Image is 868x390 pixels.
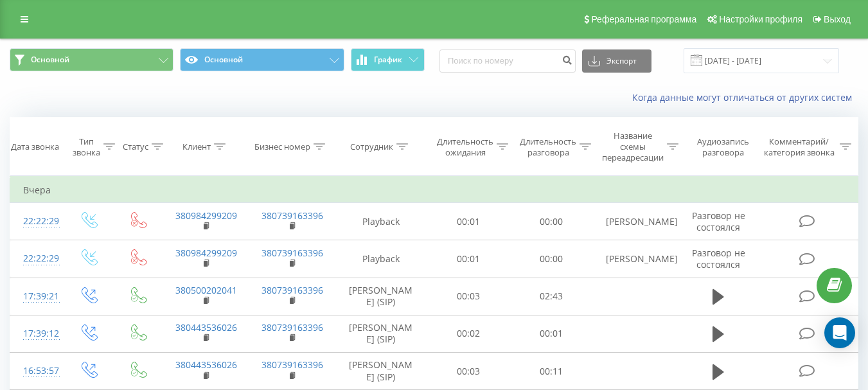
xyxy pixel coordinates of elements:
[254,141,310,152] div: Бизнес номер
[335,315,427,352] td: [PERSON_NAME] (SIP)
[261,209,323,222] a: 380739163396
[123,141,148,152] div: Статус
[692,209,745,233] span: Разговор не состоялся
[427,203,510,240] td: 00:01
[10,177,858,203] td: Вчера
[175,284,237,296] a: 380500202041
[175,321,237,333] a: 380443536026
[23,209,50,234] div: 22:22:29
[437,136,493,158] div: Длительность ожидания
[510,315,593,352] td: 00:01
[427,315,510,352] td: 00:02
[591,14,696,24] span: Реферальная программа
[510,353,593,390] td: 00:11
[31,55,69,65] span: Основной
[180,48,344,71] button: Основной
[350,141,393,152] div: Сотрудник
[593,240,679,278] td: [PERSON_NAME]
[510,240,593,278] td: 00:00
[761,136,837,158] div: Комментарий/категория звонка
[23,359,50,384] div: 16:53:57
[510,278,593,315] td: 02:43
[261,359,323,371] a: 380739163396
[335,278,427,315] td: [PERSON_NAME] (SIP)
[632,91,858,103] a: Когда данные могут отличаться от других систем
[23,321,50,346] div: 17:39:12
[824,317,855,348] div: Open Intercom Messenger
[23,246,50,271] div: 22:22:29
[593,203,679,240] td: [PERSON_NAME]
[261,284,323,296] a: 380739163396
[335,203,427,240] td: Playback
[439,49,576,73] input: Поиск по номеру
[691,136,756,158] div: Аудиозапись разговора
[374,55,402,64] span: График
[23,284,50,309] div: 17:39:21
[510,203,593,240] td: 00:00
[520,136,576,158] div: Длительность разговора
[11,141,59,152] div: Дата звонка
[582,49,651,73] button: Экспорт
[175,359,237,371] a: 380443536026
[335,240,427,278] td: Playback
[73,136,100,158] div: Тип звонка
[182,141,211,152] div: Клиент
[427,240,510,278] td: 00:01
[824,14,851,24] span: Выход
[335,353,427,390] td: [PERSON_NAME] (SIP)
[175,209,237,222] a: 380984299209
[10,48,173,71] button: Основной
[351,48,425,71] button: График
[175,247,237,259] a: 380984299209
[602,130,664,163] div: Название схемы переадресации
[261,247,323,259] a: 380739163396
[261,321,323,333] a: 380739163396
[427,278,510,315] td: 00:03
[692,247,745,270] span: Разговор не состоялся
[719,14,802,24] span: Настройки профиля
[427,353,510,390] td: 00:03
